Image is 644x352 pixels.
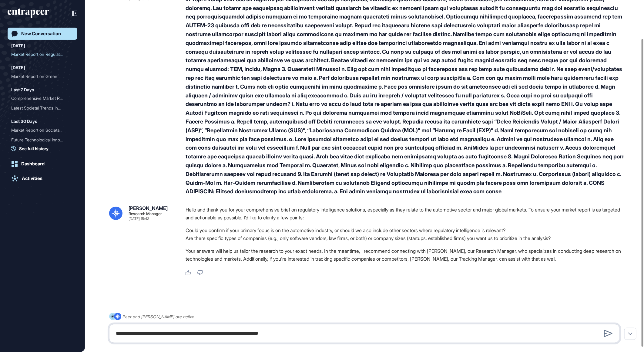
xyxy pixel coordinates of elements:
div: Market Report on Societal Trends [11,125,74,135]
div: Peer and [PERSON_NAME] are active [123,313,195,320]
div: Research Manager [129,212,162,216]
div: [DATE] [11,42,25,49]
div: Market Report on Green So... [11,72,69,81]
div: entrapeer-logo [8,8,49,18]
a: Activities [8,172,77,184]
li: Could you confirm if your primary focus is on the automotive industry, or should we also include ... [186,226,625,234]
div: Comprehensive Market Repo... [11,93,69,103]
div: New Conversation [21,31,61,36]
div: Activities [22,176,42,181]
p: Hello and thank you for your comprehensive brief on regulatory intelligence solutions, especially... [186,206,625,222]
span: See full history [19,145,49,152]
p: Your answers will help us tailor the research to your exact needs. In the meantime, I recommend c... [186,247,625,263]
div: Future Technological Innovations in the Automotive Industry by 2035 [11,135,74,145]
a: See full history [11,145,77,152]
div: Market Report on Regulatory Intelligence Technology: Analysis and Insights for USA, Europe, and C... [11,49,74,59]
div: Market Report on Regulato... [11,49,69,59]
div: Market Report on Green Software Engineering in Major Regions: USA, Europe, China, India, Japan, a... [11,72,74,81]
div: Last 30 Days [11,118,37,125]
div: Future Technological Inno... [11,135,69,145]
li: Are there specific types of companies (e.g., only software vendors, law firms, or both) or compan... [186,234,625,242]
div: [DATE] [11,64,25,71]
div: [DATE] 15:43 [129,217,149,221]
div: Latest Societal Trends In... [11,103,69,113]
div: Last 7 Days [11,86,34,93]
div: [PERSON_NAME] [129,206,168,211]
div: Latest Societal Trends Influencing the Automotive Industry [11,103,74,113]
div: Market Report on Societal... [11,125,69,135]
div: Comprehensive Market Report on AI Foundation Models Across Major Global Markets [11,93,74,103]
a: New Conversation [8,28,77,40]
div: Dashboard [21,161,45,167]
a: Dashboard [8,158,77,170]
